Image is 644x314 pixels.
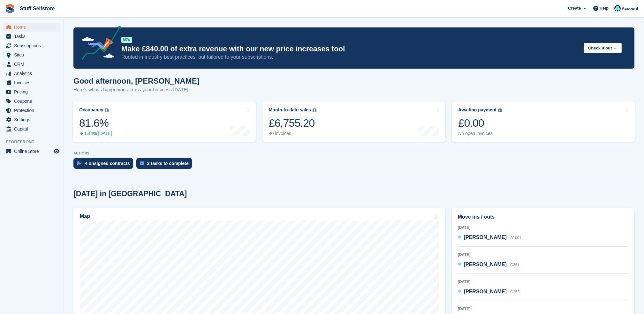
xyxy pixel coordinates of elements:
div: £0.00 [458,116,502,130]
a: 4 unsigned contracts [73,158,136,172]
a: menu [3,41,60,50]
span: Home [14,23,52,32]
span: A1001 [510,235,521,240]
img: task-75834270c22a3079a89374b754ae025e5fb1db73e45f91037f5363f120a921f8.svg [140,161,144,165]
div: 2 tasks to complete [147,161,189,166]
a: menu [3,50,60,59]
div: [DATE] [458,279,628,285]
img: price-adjustments-announcement-icon-8257ccfd72463d97f412b2fc003d46551f7dbcb40ab6d574587a9cd5c0d94... [76,26,121,62]
span: [PERSON_NAME] [464,289,507,294]
a: Awaiting payment £0.00 No open invoices [452,101,635,142]
a: Occupancy 81.6% 1.44% [DATE] [73,101,256,142]
div: [DATE] [458,225,628,230]
img: contract_signature_icon-13c848040528278c33f63329250d36e43548de30e8caae1d1a13099fd9432cc5.svg [77,161,82,165]
a: menu [3,23,60,32]
button: Check it out → [584,43,622,53]
a: [PERSON_NAME] C351 [458,261,519,269]
span: Subscriptions [14,41,52,50]
a: [PERSON_NAME] A1001 [458,234,521,242]
p: Rooted in industry best practices, but tailored to your subscriptions. [121,54,579,61]
span: Capital [14,124,52,133]
h1: Good afternoon, [PERSON_NAME] [73,77,200,85]
span: [PERSON_NAME] [464,262,507,267]
img: icon-info-grey-7440780725fd019a000dd9b08b2336e03edf1995a4989e88bcd33f0948082b44.svg [498,108,502,112]
p: Here's what's happening across your business [DATE] [73,86,200,93]
a: menu [3,147,60,156]
img: icon-info-grey-7440780725fd019a000dd9b08b2336e03edf1995a4989e88bcd33f0948082b44.svg [105,108,109,112]
span: Create [568,5,581,11]
div: £6,755.20 [269,116,316,130]
div: Occupancy [79,107,103,113]
a: menu [3,69,60,78]
div: Month-to-date sales [269,107,311,113]
a: Stuff Selfstore [17,3,57,14]
h2: Map [80,213,90,219]
span: Storefront [6,139,64,145]
span: C253 [510,290,519,294]
a: [PERSON_NAME] C253 [458,288,519,296]
span: Invoices [14,78,52,87]
a: Month-to-date sales £6,755.20 40 invoices [262,101,446,142]
span: Help [600,5,609,11]
a: menu [3,87,60,96]
a: menu [3,32,60,41]
span: CRM [14,60,52,69]
span: C351 [510,263,519,267]
div: 40 invoices [269,131,316,136]
span: Account [622,5,638,12]
p: Make £840.00 of extra revenue with our new price increases tool [121,44,579,54]
div: Awaiting payment [458,107,496,113]
div: [DATE] [458,306,628,312]
a: menu [3,60,60,69]
img: Simon Gardner [614,5,621,11]
a: 2 tasks to complete [136,158,195,172]
div: No open invoices [458,131,502,136]
a: Preview store [53,147,60,155]
img: stora-icon-8386f47178a22dfd0bd8f6a31ec36ba5ce8667c1dd55bd0f319d3a0aa187defe.svg [5,4,15,13]
span: Pricing [14,87,52,96]
span: Analytics [14,69,52,78]
div: 1.44% [DATE] [79,131,112,136]
p: ACTIONS [73,151,634,155]
a: menu [3,106,60,115]
span: Protection [14,106,52,115]
div: NEW [121,37,132,43]
a: menu [3,124,60,133]
div: 81.6% [79,116,112,130]
span: Settings [14,115,52,124]
h2: Move ins / outs [458,213,628,221]
span: [PERSON_NAME] [464,235,507,240]
span: Coupons [14,97,52,106]
span: Sites [14,50,52,59]
img: icon-info-grey-7440780725fd019a000dd9b08b2336e03edf1995a4989e88bcd33f0948082b44.svg [313,108,316,112]
div: [DATE] [458,252,628,258]
a: menu [3,78,60,87]
h2: [DATE] in [GEOGRAPHIC_DATA] [73,190,187,198]
span: Online Store [14,147,52,156]
div: 4 unsigned contracts [85,161,130,166]
span: Tasks [14,32,52,41]
a: menu [3,115,60,124]
a: menu [3,97,60,106]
